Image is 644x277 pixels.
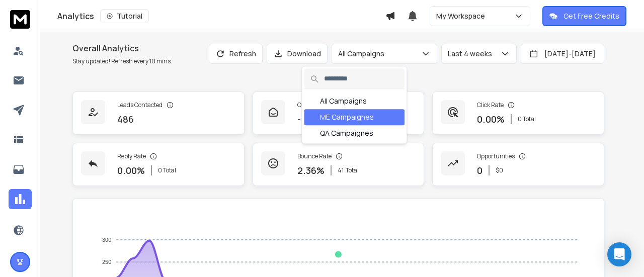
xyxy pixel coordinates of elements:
[102,237,111,243] tspan: 300
[158,166,176,174] p: 0 Total
[57,9,385,23] div: Analytics
[338,166,344,174] span: 41
[72,42,172,54] h1: Overall Analytics
[338,49,388,59] p: All Campaigns
[287,49,321,59] p: Download
[346,166,359,174] span: Total
[477,112,505,126] p: 0.00 %
[117,101,163,109] p: Leads Contacted
[563,11,619,21] p: Get Free Credits
[100,9,149,23] button: Tutorial
[448,49,496,59] p: Last 4 weeks
[297,152,332,160] p: Bounce Rate
[72,57,172,65] p: Stay updated! Refresh every 10 mins.
[436,11,489,21] p: My Workspace
[117,152,146,160] p: Reply Rate
[607,242,631,266] div: Open Intercom Messenger
[297,163,325,177] p: 2.36 %
[297,101,326,109] p: Open Rate
[304,109,405,125] div: ME Campaignes
[477,101,504,109] p: Click Rate
[117,112,134,126] p: 486
[521,44,604,64] button: [DATE]-[DATE]
[229,49,256,59] p: Refresh
[102,259,111,265] tspan: 250
[496,166,503,174] p: $ 0
[477,163,482,177] p: 0
[304,93,405,109] div: All Campaigns
[477,152,515,160] p: Opportunities
[518,115,536,123] p: 0 Total
[304,125,405,141] div: QA Campaignes
[297,112,301,126] p: -
[117,163,145,177] p: 0.00 %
